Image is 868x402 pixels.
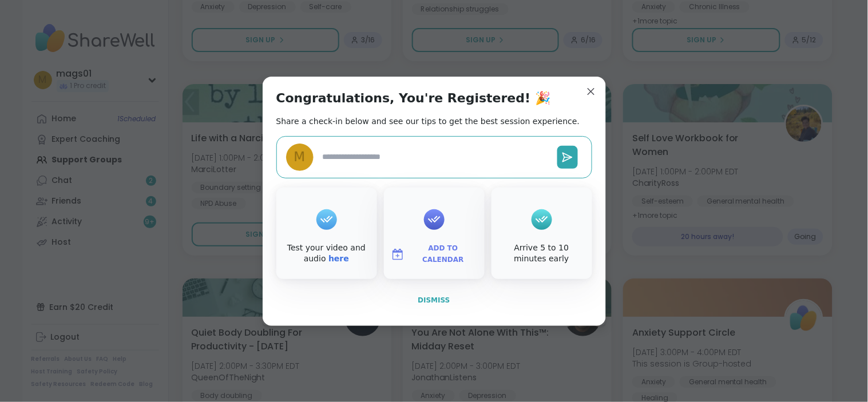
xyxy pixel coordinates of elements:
[494,242,590,265] div: Arrive 5 to 10 minutes early
[409,243,478,265] span: Add to Calendar
[418,296,450,304] span: Dismiss
[391,248,405,261] img: ShareWell Logomark
[276,116,580,127] h2: Share a check-in below and see our tips to get the best session experience.
[276,90,551,106] h1: Congratulations, You're Registered! 🎉
[328,254,349,263] a: here
[279,242,375,265] div: Test your video and audio
[386,242,482,266] button: Add to Calendar
[294,147,306,167] span: m
[276,288,592,312] button: Dismiss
